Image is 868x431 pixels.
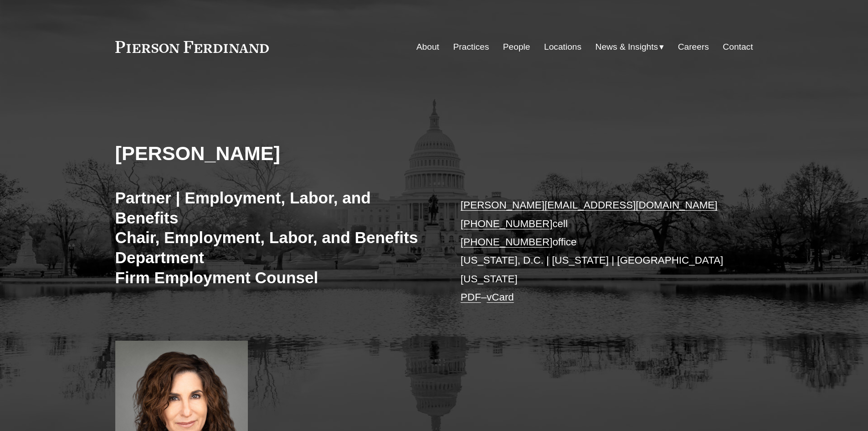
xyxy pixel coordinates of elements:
[596,39,658,55] span: News & Insights
[544,38,581,56] a: Locations
[115,141,434,165] h2: [PERSON_NAME]
[461,236,553,248] a: [PHONE_NUMBER]
[596,38,664,56] a: folder dropdown
[416,38,439,56] a: About
[461,218,553,229] a: [PHONE_NUMBER]
[461,196,726,306] p: cell office [US_STATE], D.C. | [US_STATE] | [GEOGRAPHIC_DATA][US_STATE] –
[487,291,514,303] a: vCard
[461,291,481,303] a: PDF
[453,38,489,56] a: Practices
[461,199,718,211] a: [PERSON_NAME][EMAIL_ADDRESS][DOMAIN_NAME]
[678,38,709,56] a: Careers
[723,38,753,56] a: Contact
[115,188,434,287] h3: Partner | Employment, Labor, and Benefits Chair, Employment, Labor, and Benefits Department Firm ...
[503,38,530,56] a: People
